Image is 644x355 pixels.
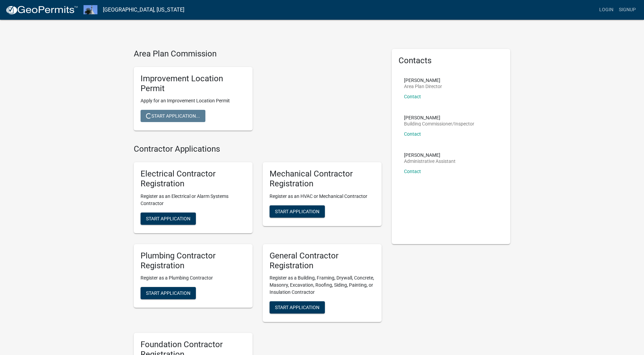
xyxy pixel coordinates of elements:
[404,78,442,83] p: [PERSON_NAME]
[141,251,246,271] h5: Plumbing Contractor Registration
[146,216,190,221] span: Start Application
[270,205,325,218] button: Start Application
[404,169,421,174] a: Contact
[404,84,442,89] p: Area Plan Director
[270,301,325,314] button: Start Application
[404,159,456,164] p: Administrative Assistant
[404,94,421,99] a: Contact
[141,287,196,299] button: Start Application
[404,121,474,126] p: Building Commissioner/Inspector
[134,144,382,154] h4: Contractor Applications
[270,193,375,200] p: Register as an HVAC or Mechanical Contractor
[404,115,474,120] p: [PERSON_NAME]
[103,4,184,16] a: [GEOGRAPHIC_DATA], [US_STATE]
[141,169,246,189] h5: Electrical Contractor Registration
[84,5,97,14] img: Decatur County, Indiana
[596,3,616,16] a: Login
[141,213,196,225] button: Start Application
[270,251,375,271] h5: General Contractor Registration
[146,113,200,119] span: Start Application...
[404,131,421,137] a: Contact
[275,305,319,310] span: Start Application
[270,169,375,189] h5: Mechanical Contractor Registration
[141,97,246,104] p: Apply for an Improvement Location Permit
[141,274,246,282] p: Register as a Plumbing Contractor
[141,193,246,207] p: Register as an Electrical or Alarm Systems Contractor
[275,208,319,214] span: Start Application
[134,49,382,59] h4: Area Plan Commission
[616,3,639,16] a: Signup
[141,110,205,122] button: Start Application...
[404,153,456,157] p: [PERSON_NAME]
[141,74,246,94] h5: Improvement Location Permit
[270,274,375,296] p: Register as a Building, Framing, Drywall, Concrete, Masonry, Excavation, Roofing, Siding, Paintin...
[146,290,190,296] span: Start Application
[399,56,504,66] h5: Contacts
